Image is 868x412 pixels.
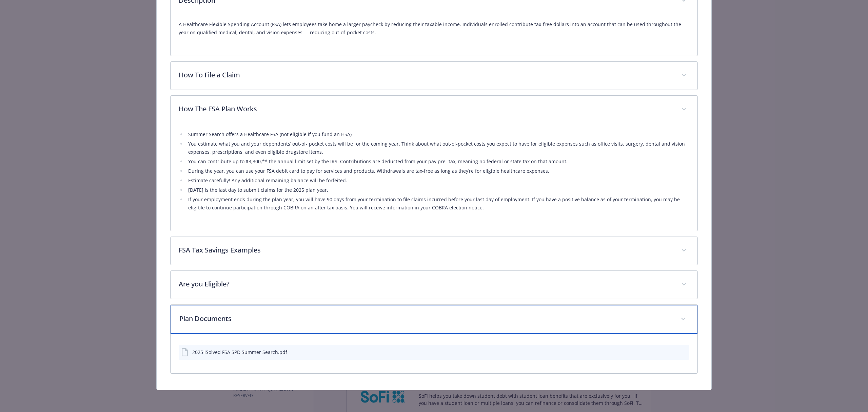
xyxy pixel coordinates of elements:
p: How To File a Claim [179,70,673,80]
li: [DATE] is the last day to submit claims for the 2025 plan year. [186,186,689,194]
p: A Healthcare Flexible Spending Account (FSA) lets employees take home a larger paycheck by reduci... [179,20,689,37]
p: FSA Tax Savings Examples [179,245,673,255]
button: preview file [680,349,687,356]
button: download file [670,349,675,356]
div: 2025 iSolved FSA SPD Summer Search.pdf [192,349,287,356]
div: Description [171,15,697,56]
li: Estimate carefully! Any additional remaining balance will be forfeited. [186,176,689,185]
div: Are you Eligible? [171,271,697,299]
div: How The FSA Plan Works [171,96,697,124]
div: How The FSA Plan Works [171,124,697,231]
li: You can contribute up to $3,300,** the annual limit set by the IRS. Contributions are deducted fr... [186,157,689,166]
li: You estimate what you and your dependents’ out-of- pocket costs will be for the coming year. Thin... [186,140,689,156]
p: How The FSA Plan Works [179,104,673,114]
p: Plan Documents [179,314,672,324]
div: FSA Tax Savings Examples [171,237,697,265]
div: How To File a Claim [171,62,697,90]
div: Plan Documents [171,334,697,373]
li: If your employment ends during the plan year, you will have 90 days from your termination to file... [186,195,689,212]
li: Summer Search offers a Healthcare FSA (not eligible if you fund an HSA) [186,130,689,138]
div: Plan Documents [171,305,697,334]
p: Are you Eligible? [179,279,673,289]
li: During the year, you can use your FSA debit card to pay for services and products. Withdrawals ar... [186,167,689,175]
